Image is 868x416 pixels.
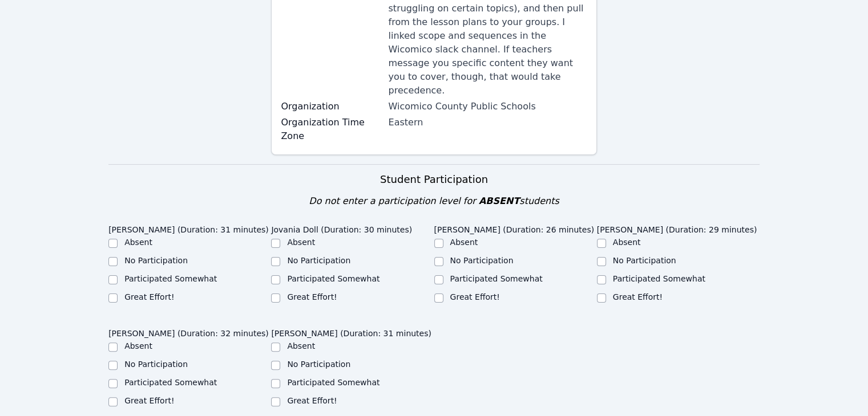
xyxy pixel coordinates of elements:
[281,100,381,113] label: Organization
[287,360,350,369] label: No Participation
[124,238,152,247] label: Absent
[124,341,152,350] label: Absent
[124,360,188,369] label: No Participation
[450,238,478,247] label: Absent
[479,195,519,206] span: ABSENT
[108,323,269,340] legend: [PERSON_NAME] (Duration: 32 minutes)
[450,256,514,265] label: No Participation
[597,219,757,236] legend: [PERSON_NAME] (Duration: 29 minutes)
[281,116,381,143] label: Organization Time Zone
[287,341,315,350] label: Absent
[124,396,174,405] label: Great Effort!
[124,256,188,265] label: No Participation
[124,292,174,301] label: Great Effort!
[450,274,543,283] label: Participated Somewhat
[388,116,587,129] div: Eastern
[613,238,641,247] label: Absent
[613,274,705,283] label: Participated Somewhat
[108,194,760,208] div: Do not enter a participation level for students
[450,292,500,301] label: Great Effort!
[287,274,380,283] label: Participated Somewhat
[108,219,269,236] legend: [PERSON_NAME] (Duration: 31 minutes)
[613,292,663,301] label: Great Effort!
[287,378,380,387] label: Participated Somewhat
[287,292,337,301] label: Great Effort!
[271,323,431,340] legend: [PERSON_NAME] (Duration: 31 minutes)
[287,396,337,405] label: Great Effort!
[124,274,217,283] label: Participated Somewhat
[434,219,595,236] legend: [PERSON_NAME] (Duration: 26 minutes)
[108,172,760,187] h3: Student Participation
[271,219,412,236] legend: Jovania Doll (Duration: 30 minutes)
[287,238,315,247] label: Absent
[613,256,676,265] label: No Participation
[388,100,587,113] div: Wicomico County Public Schools
[124,378,217,387] label: Participated Somewhat
[287,256,350,265] label: No Participation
